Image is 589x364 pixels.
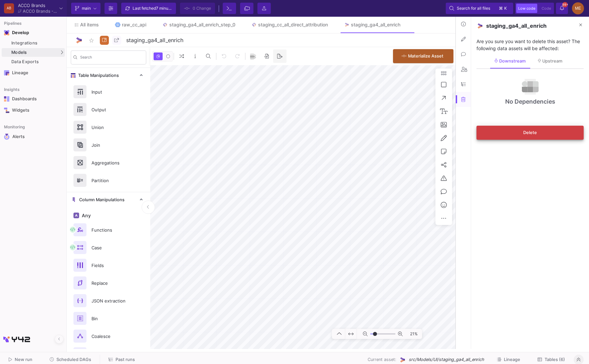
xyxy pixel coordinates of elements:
[4,134,10,140] img: Navigation icon
[2,131,65,142] a: Navigation iconAlerts
[87,225,134,235] div: Functions
[486,22,584,29] div: staging_ga4_all_enrich
[504,4,507,12] span: k
[67,192,150,207] mat-expansion-panel-header: Column Manipulations
[4,30,9,35] img: Navigation icon
[497,4,510,12] button: ⌘k
[67,256,150,274] button: Fields
[522,79,539,95] img: no-dependencies.svg
[4,3,14,13] div: AB
[87,87,134,97] div: Input
[476,126,584,140] button: Delete
[516,4,537,13] button: Low code
[495,58,526,64] p: Downstream
[504,357,520,362] span: Lineage
[80,56,144,61] input: Search
[87,349,134,359] div: Unpivot
[76,197,125,203] span: Column Manipulations
[344,22,350,28] img: Tab icon
[67,310,150,327] button: Bin
[87,105,134,115] div: Output
[368,356,396,363] span: Current asset:
[12,96,55,102] div: Dashboards
[87,296,134,306] div: JSON extraction
[82,3,91,13] span: main
[87,260,134,270] div: Fields
[133,3,173,13] div: Last fetched
[115,22,121,28] img: Tab icon
[67,239,150,256] button: Case
[67,136,150,154] button: Join
[11,50,27,55] span: Models
[351,22,400,27] div: staging_ga4_all_enrich
[75,73,119,78] span: Table Manipulations
[87,331,134,341] div: Coalesce
[87,158,134,168] div: Aggregations
[476,38,584,52] div: Are you sure you want to delete this asset? The following data assets will be affected:
[4,108,9,113] img: Navigation icon
[67,83,150,192] div: Table Manipulations
[67,171,150,189] button: Partition
[156,6,182,11] span: 7 minutes ago
[556,3,568,14] button: 99+
[12,30,22,35] div: Develop
[87,122,134,132] div: Union
[2,68,65,78] a: Navigation iconLineage
[542,6,551,11] span: Code
[12,70,55,76] div: Lineage
[405,328,420,340] span: 21%
[12,134,56,140] div: Alerts
[87,314,134,324] div: Bin
[2,27,65,38] mat-expansion-panel-header: Navigation iconDevelop
[2,94,65,104] a: Navigation iconDashboards
[67,101,150,118] button: Output
[67,292,150,310] button: JSON extraction
[4,70,9,76] img: Navigation icon
[67,154,150,171] button: Aggregations
[505,97,555,106] div: No Dependencies
[67,274,150,292] button: Replace
[23,9,57,13] div: ACCO Brands - Main
[2,39,65,47] a: Integrations
[67,221,150,239] button: Functions
[15,357,32,362] span: New run
[67,83,150,101] button: Input
[87,175,134,186] div: Partition
[399,356,406,363] img: UI Model
[2,57,65,66] a: Data Exports
[11,59,63,65] div: Data Exports
[457,3,490,13] span: Search for all files
[75,36,83,44] img: Logo
[18,3,57,8] div: ACCO Brands
[409,356,484,363] span: src/Models/UI/staging_ga4_all_enrich
[80,213,91,218] span: Any
[393,49,453,63] button: Materialize Asset
[67,345,150,363] button: Unpivot
[87,36,95,44] mat-icon: star_border
[71,3,101,14] button: main
[518,6,535,11] span: Low code
[87,140,134,150] div: Join
[169,22,235,27] div: staging_ga4_all_enrich_step_0
[562,2,568,7] span: 99+
[56,357,91,362] span: Scheduled DAGs
[87,278,134,288] div: Replace
[2,105,65,116] a: Navigation iconWidgets
[67,327,150,345] button: Coalesce
[121,3,176,14] button: Last fetched7 minutes ago
[67,68,150,83] mat-expansion-panel-header: Table Manipulations
[12,108,55,113] div: Widgets
[523,130,537,135] span: Delete
[538,58,563,64] p: Upstream
[540,4,553,13] button: Code
[408,53,443,58] span: Materialize Asset
[570,2,584,14] button: ME
[251,22,257,28] img: Tab icon
[116,357,135,362] span: Past runs
[80,22,99,27] span: All items
[499,4,503,12] span: ⌘
[11,40,63,46] div: Integrations
[162,22,168,28] img: Tab icon
[122,22,146,27] div: raw_cc_api
[572,2,584,14] div: ME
